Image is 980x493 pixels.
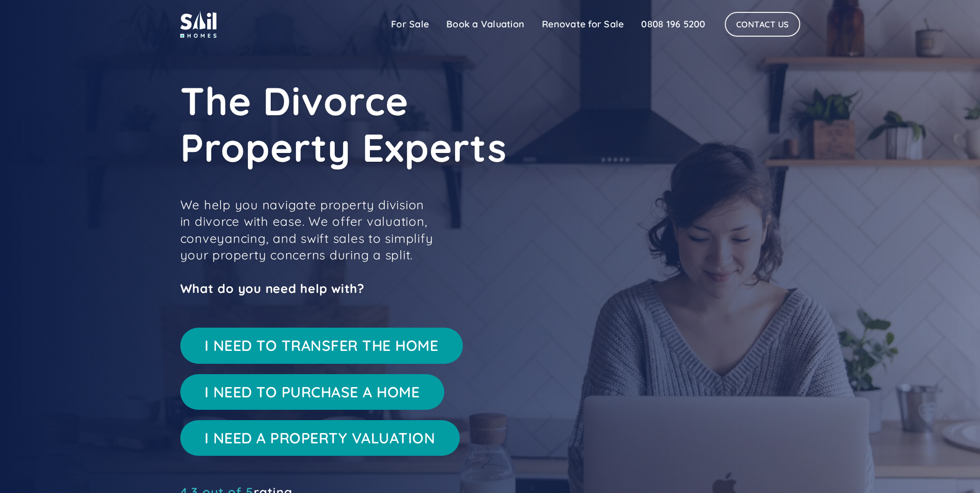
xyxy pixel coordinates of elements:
[725,12,800,37] a: Contact Us
[382,14,438,35] a: For Sale
[180,328,463,363] a: I NEED TO TRANSFER THE HOME
[180,196,439,297] p: We help you navigate property division in divorce with ease. We offer valuation, conveyancing, an...
[438,14,533,35] a: Book a Valuation
[533,14,632,35] a: Renovate for Sale
[180,374,444,410] a: I NEED TO PURCHASE A HOME
[632,14,714,35] a: 0808 196 5200
[180,281,365,296] strong: What do you need help with?
[180,420,460,456] a: I NEED A PROPERTY VALUATION
[180,10,216,38] img: sail home logo
[180,78,645,171] h1: The Divorce Property Experts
